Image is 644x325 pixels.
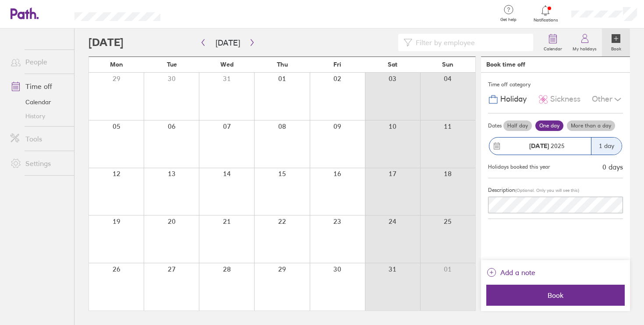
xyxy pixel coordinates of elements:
[4,53,74,71] a: People
[486,265,535,279] button: Add a note
[486,285,625,306] button: Book
[4,95,74,109] a: Calendar
[486,61,525,68] div: Book time off
[488,133,623,159] button: [DATE] 20251 day
[531,18,560,23] span: Notifications
[503,120,532,131] label: Half day
[4,155,74,172] a: Settings
[515,187,579,193] span: (Optional. Only you will see this)
[4,109,74,123] a: History
[333,61,341,68] span: Fri
[209,35,247,50] button: [DATE]
[110,61,123,68] span: Mon
[492,291,619,299] span: Book
[488,164,550,170] div: Holidays booked this year
[529,142,549,150] strong: [DATE]
[602,163,623,171] div: 0 days
[494,17,523,22] span: Get help
[531,4,560,23] a: Notifications
[567,44,602,52] label: My holidays
[567,28,602,57] a: My holidays
[500,265,535,279] span: Add a note
[4,130,74,148] a: Tools
[167,61,177,68] span: Tue
[500,95,527,104] span: Holiday
[488,187,515,193] span: Description
[538,44,567,52] label: Calendar
[488,78,623,91] div: Time off category
[488,123,502,129] span: Dates
[442,61,453,68] span: Sun
[591,138,622,155] div: 1 day
[592,91,623,108] div: Other
[412,34,528,51] input: Filter by employee
[602,28,630,57] a: Book
[529,142,565,149] span: 2025
[606,44,626,52] label: Book
[567,120,615,131] label: More than a day
[4,78,74,95] a: Time off
[535,120,563,131] label: One day
[538,28,567,57] a: Calendar
[550,95,580,104] span: Sickness
[220,61,234,68] span: Wed
[388,61,397,68] span: Sat
[277,61,288,68] span: Thu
